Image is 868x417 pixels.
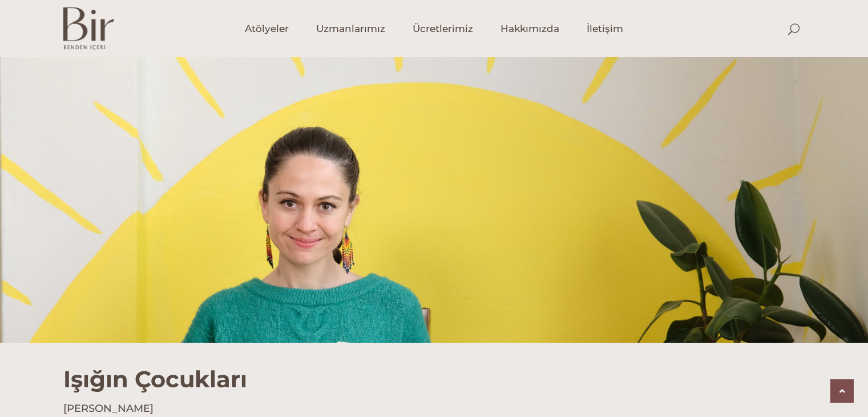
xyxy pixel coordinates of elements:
h4: [PERSON_NAME] [63,402,805,416]
span: İletişim [587,22,623,35]
span: Uzmanlarımız [316,22,385,35]
span: Hakkımızda [500,22,559,35]
span: Atölyeler [245,22,289,35]
span: Ücretlerimiz [413,22,473,35]
h1: Işığın Çocukları [63,343,805,393]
